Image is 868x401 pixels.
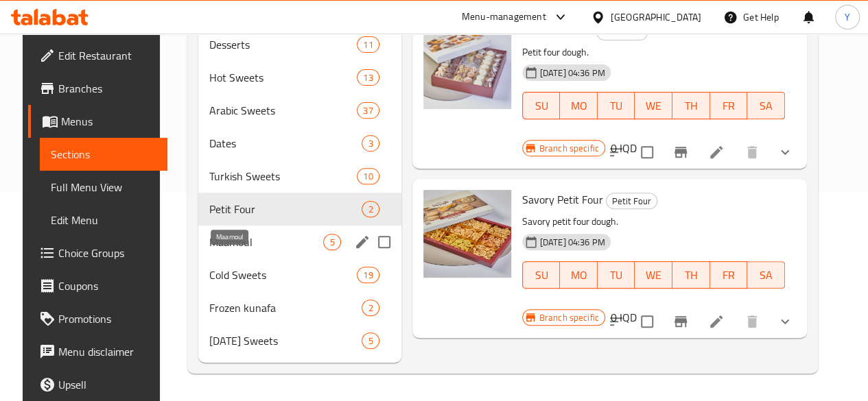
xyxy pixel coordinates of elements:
[423,21,511,109] img: Plain Petit Four
[528,265,555,285] span: SU
[28,269,167,302] a: Coupons
[672,92,710,119] button: TH
[209,234,323,250] span: Maamoul
[560,261,598,289] button: MO
[678,265,705,285] span: TH
[58,245,156,261] span: Choice Groups
[357,170,378,183] span: 10
[209,267,357,283] span: Cold Sweets
[209,332,362,349] span: [DATE] Sweets
[58,311,156,327] span: Promotions
[198,127,401,160] div: Dates3
[710,92,748,119] button: FR
[777,313,793,330] svg: Show Choices
[40,171,167,204] a: Full Menu View
[423,190,511,278] img: Savory Petit Four
[209,36,357,53] span: Desserts
[747,92,785,119] button: SA
[708,313,725,330] a: Edit menu item
[28,236,167,269] a: Choice Groups
[209,332,362,349] div: Ramadan Sweets
[362,137,378,150] span: 3
[28,368,167,401] a: Upsell
[209,300,362,316] span: Frozen kunafa
[357,36,379,53] div: items
[664,136,697,169] button: Branch-specific-item
[769,136,801,169] button: show more
[565,265,592,285] span: MO
[362,335,378,348] span: 5
[209,168,357,184] span: Turkish Sweets
[357,38,378,51] span: 11
[716,265,742,285] span: FR
[708,144,725,160] a: Edit menu item
[640,265,667,285] span: WE
[535,236,611,249] span: [DATE] 04:36 PM
[209,69,357,86] span: Hot Sweets
[736,136,769,169] button: delete
[51,212,156,228] span: Edit Menu
[28,335,167,368] a: Menu disclaimer
[58,343,156,360] span: Menu disclaimer
[600,305,633,338] button: sort-choices
[635,92,672,119] button: WE
[198,61,401,94] div: Hot Sweets13
[357,102,379,119] div: items
[603,96,630,116] span: TU
[664,305,697,338] button: Branch-specific-item
[362,135,379,151] div: items
[777,144,793,160] svg: Show Choices
[528,96,555,116] span: SU
[560,92,598,119] button: MO
[61,113,156,130] span: Menus
[522,213,785,230] p: Savory petit four dough.
[209,135,362,151] span: Dates
[716,96,742,116] span: FR
[357,269,378,282] span: 19
[633,307,661,336] span: Select to update
[522,261,561,289] button: SU
[40,138,167,171] a: Sections
[28,105,167,138] a: Menus
[522,189,603,210] span: Savory Petit Four
[534,311,605,324] span: Branch specific
[747,261,785,289] button: SA
[28,39,167,72] a: Edit Restaurant
[209,102,357,119] span: Arabic Sweets
[672,261,710,289] button: TH
[522,44,785,61] p: Petit four dough.
[198,193,401,226] div: Petit Four2
[598,261,635,289] button: TU
[209,201,362,217] span: Petit Four
[736,305,769,338] button: delete
[357,71,378,84] span: 13
[58,80,156,97] span: Branches
[710,261,748,289] button: FR
[640,96,667,116] span: WE
[603,265,630,285] span: TU
[357,267,379,283] div: items
[753,96,779,116] span: SA
[58,376,156,393] span: Upsell
[600,136,633,169] button: sort-choices
[769,305,801,338] button: show more
[198,291,401,324] div: Frozen kunafa2
[535,66,611,80] span: [DATE] 04:36 PM
[462,9,546,25] div: Menu-management
[51,146,156,162] span: Sections
[198,226,401,258] div: Maamoul5edit
[565,96,592,116] span: MO
[40,204,167,236] a: Edit Menu
[678,96,705,116] span: TH
[198,28,401,61] div: Desserts11
[352,232,373,252] button: edit
[198,160,401,193] div: Turkish Sweets10
[58,47,156,64] span: Edit Restaurant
